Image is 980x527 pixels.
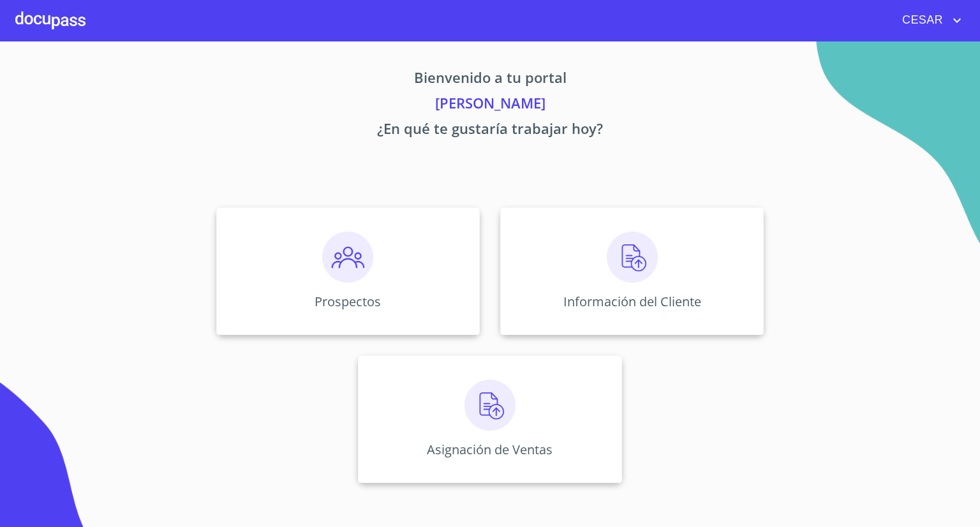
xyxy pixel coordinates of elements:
[893,10,965,31] button: account of current user
[97,67,883,93] p: Bienvenido a tu portal
[563,293,701,310] p: Información del Cliente
[464,380,516,431] img: carga.png
[315,293,381,310] p: Prospectos
[893,10,949,31] span: CESAR
[322,232,373,283] img: prospectos.png
[97,93,883,118] p: [PERSON_NAME]
[427,441,553,458] p: Asignación de Ventas
[607,232,658,283] img: carga.png
[97,118,883,144] p: ¿En qué te gustaría trabajar hoy?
